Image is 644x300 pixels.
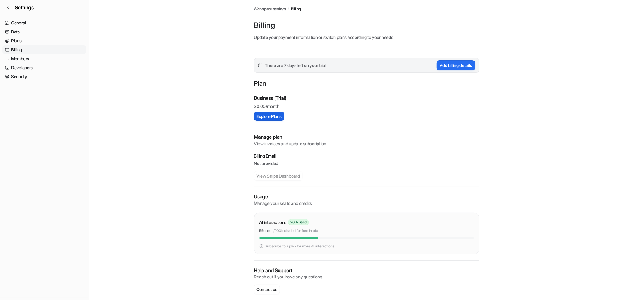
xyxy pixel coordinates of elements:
[254,6,286,12] a: Workspace settings
[254,193,479,200] p: Usage
[288,219,309,225] span: 28 % used
[254,133,479,141] h2: Manage plan
[254,285,280,294] button: Contact us
[2,72,86,81] a: Security
[265,62,326,69] span: There are 7 days left on your trial
[254,274,479,280] p: Reach out if you have any questions.
[254,200,479,206] p: Manage your seats and credits
[288,6,289,12] span: /
[2,63,86,72] a: Developers
[258,63,262,68] img: calender-icon.svg
[254,160,479,167] p: Not provided
[291,6,301,12] a: Billing
[265,243,335,249] p: Subscribe to a plan for more AI interactions
[254,141,479,147] p: View invoices and update subscription
[15,4,34,11] span: Settings
[254,153,479,159] p: Billing Email
[437,60,475,70] button: Add billing details
[254,171,302,180] button: View Stripe Dashboard
[254,94,287,102] p: Business (Trial)
[254,79,479,89] p: Plan
[254,267,479,274] p: Help and Support
[2,36,86,45] a: Plans
[254,20,479,30] p: Billing
[254,34,479,40] p: Update your payment information or switch plans according to your needs
[254,112,284,121] button: Explore Plans
[2,27,86,36] a: Bots
[2,54,86,63] a: Members
[254,103,479,109] p: $ 0.00/month
[2,45,86,54] a: Billing
[2,19,86,27] a: General
[259,228,272,234] p: 55 used
[259,219,287,226] p: AI interactions
[273,228,319,234] p: / 200 included for free in trial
